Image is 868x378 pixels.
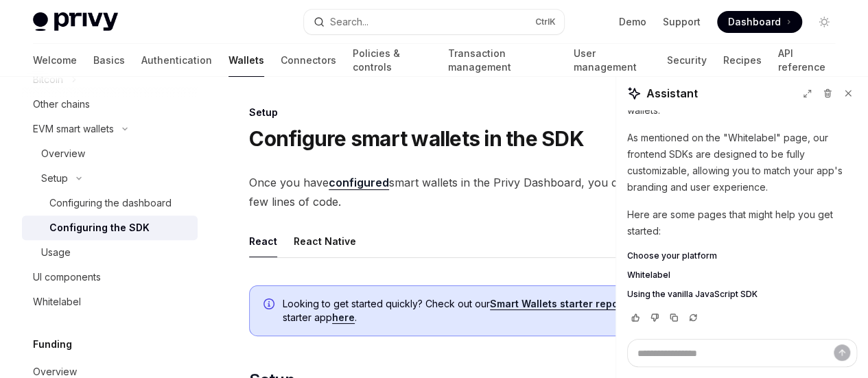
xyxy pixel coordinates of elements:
[294,225,356,257] button: React Native
[646,85,698,102] span: Assistant
[723,44,761,77] a: Recipes
[535,16,556,27] span: Ctrl K
[33,96,90,113] div: Other chains
[353,44,432,77] a: Policies & controls
[41,170,68,187] div: Setup
[283,297,829,324] span: Looking to get started quickly? Check out our . You can see a deployed version of the starter app .
[22,92,198,117] a: Other chains
[249,126,584,151] h1: Configure smart wallets in the SDK
[22,240,198,265] a: Usage
[627,250,717,261] span: Choose your platform
[329,176,389,190] a: configured
[627,250,857,261] a: Choose your platform
[22,215,198,240] a: Configuring the SDK
[33,12,118,32] img: light logo
[41,145,85,162] div: Overview
[627,289,758,300] span: Using the vanilla JavaScript SDK
[332,311,355,324] a: here
[627,270,670,281] span: Whitelabel
[619,15,646,29] a: Demo
[813,11,835,33] button: Toggle dark mode
[22,141,198,166] a: Overview
[141,44,212,77] a: Authentication
[33,269,101,285] div: UI components
[33,294,81,310] div: Whitelabel
[49,195,172,211] div: Configuring the dashboard
[249,225,277,257] button: React
[490,298,618,310] a: Smart Wallets starter repo
[281,44,336,77] a: Connectors
[249,106,843,119] div: Setup
[304,10,564,34] button: Search...CtrlK
[263,298,277,312] svg: Info
[728,15,781,29] span: Dashboard
[22,191,198,215] a: Configuring the dashboard
[717,11,802,33] a: Dashboard
[22,290,198,314] a: Whitelabel
[33,121,114,137] div: EVM smart wallets
[33,336,72,353] h5: Funding
[667,44,706,77] a: Security
[330,14,368,30] div: Search...
[22,265,198,290] a: UI components
[627,130,857,196] p: As mentioned on the "Whitelabel" page, our frontend SDKs are designed to be fully customizable, a...
[41,244,71,261] div: Usage
[49,220,150,236] div: Configuring the SDK
[627,206,857,239] p: Here are some pages that might help you get started:
[228,44,264,77] a: Wallets
[249,173,843,211] span: Once you have smart wallets in the Privy Dashboard, you can use them in your application with jus...
[93,44,125,77] a: Basics
[777,44,835,77] a: API reference
[33,44,77,77] a: Welcome
[627,270,857,281] a: Whitelabel
[573,44,650,77] a: User management
[448,44,557,77] a: Transaction management
[627,289,857,300] a: Using the vanilla JavaScript SDK
[663,15,701,29] a: Support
